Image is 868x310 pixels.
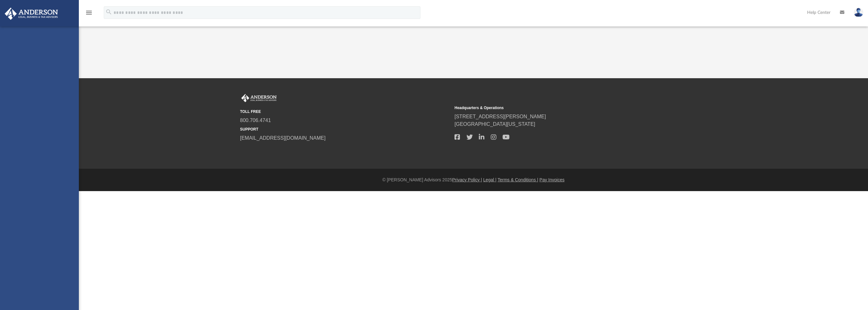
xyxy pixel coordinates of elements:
[854,8,863,17] img: User Pic
[85,9,93,16] i: menu
[105,9,112,15] i: search
[79,177,868,183] div: © [PERSON_NAME] Advisors 2025
[240,118,271,123] a: 800.706.4741
[539,177,564,182] a: Pay Invoices
[240,109,450,114] small: TOLL FREE
[85,12,93,16] a: menu
[455,105,665,111] small: Headquarters & Operations
[498,177,538,182] a: Terms & Conditions |
[240,126,450,132] small: SUPPORT
[452,177,482,182] a: Privacy Policy |
[240,135,325,141] a: [EMAIL_ADDRESS][DOMAIN_NAME]
[3,8,60,20] img: Anderson Advisors Platinum Portal
[483,177,496,182] a: Legal |
[455,121,535,127] a: [GEOGRAPHIC_DATA][US_STATE]
[240,94,278,102] img: Anderson Advisors Platinum Portal
[455,114,546,119] a: [STREET_ADDRESS][PERSON_NAME]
